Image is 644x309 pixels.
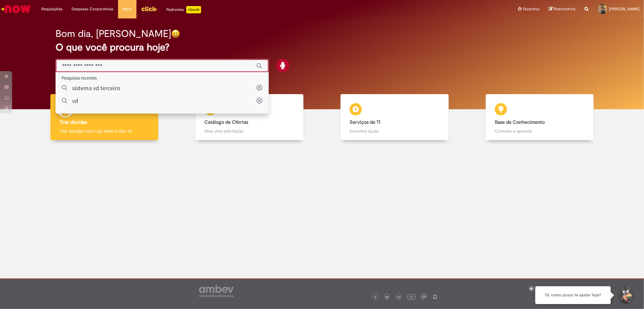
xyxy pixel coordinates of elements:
[617,286,635,304] button: Iniciar Conversa de Suporte
[322,94,467,140] a: Serviços de TI Encontre ajuda
[554,6,575,12] span: Rascunhos
[421,294,427,299] img: logo_footer_workplace.png
[408,293,415,301] img: logo_footer_youtube.png
[467,94,612,140] a: Base de Conhecimento Consulte e aprenda
[72,6,114,12] span: Despesas Corporativas
[204,128,294,134] p: Abra uma solicitação
[350,128,439,134] p: Encontre ajuda
[56,42,588,53] h2: O que você procura hoje?
[495,128,585,134] p: Consulte e aprenda
[41,6,62,12] span: Requisições
[1,3,32,15] img: ServiceNow
[609,6,639,12] span: [PERSON_NAME]
[350,119,380,125] b: Serviços de TI
[549,6,575,12] a: Rascunhos
[432,294,438,299] img: logo_footer_naosei.png
[32,94,177,140] a: Tirar dúvidas Tirar dúvidas com Lupi Assist e Gen Ai
[59,128,149,134] p: Tirar dúvidas com Lupi Assist e Gen Ai
[204,119,248,125] b: Catálogo de Ofertas
[141,4,157,13] img: click_logo_yellow_360x200.png
[374,296,377,299] img: logo_footer_facebook.png
[56,28,171,39] h2: Bom dia, [PERSON_NAME]
[59,119,87,125] b: Tirar dúvidas
[386,296,389,299] img: logo_footer_twitter.png
[535,286,611,304] div: Oi, como posso te ajudar hoje?
[523,6,540,12] span: Favoritos
[166,6,201,13] div: Padroniza
[397,295,400,299] img: logo_footer_linkedin.png
[171,29,180,38] img: happy-face.png
[177,94,322,140] a: Catálogo de Ofertas Abra uma solicitação
[186,6,201,13] p: +GenAi
[123,6,132,12] span: More
[199,285,234,297] img: logo_footer_ambev_rotulo_gray.png
[495,119,545,125] b: Base de Conhecimento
